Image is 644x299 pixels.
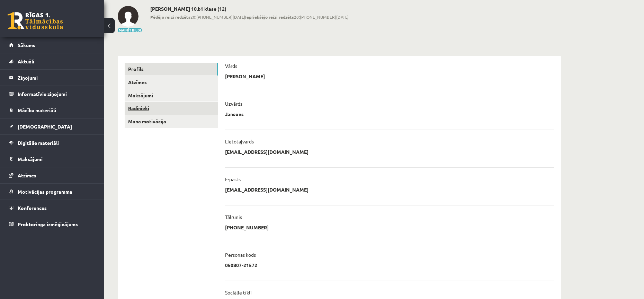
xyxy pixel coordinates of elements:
[9,184,95,200] a: Motivācijas programma
[18,188,72,195] span: Motivācijas programma
[150,14,190,20] b: Pēdējo reizi redzēts
[9,118,95,134] a: [DEMOGRAPHIC_DATA]
[9,151,95,167] a: Maksājumi
[245,14,294,20] b: Iepriekšējo reizi redzēts
[8,12,63,29] a: Rīgas 1. Tālmācības vidusskola
[150,14,349,20] span: 20:[PHONE_NUMBER][DATE] 20:[PHONE_NUMBER][DATE]
[118,28,142,32] button: Mainīt bildi
[18,123,72,130] span: [DEMOGRAPHIC_DATA]
[225,149,308,155] p: [EMAIL_ADDRESS][DOMAIN_NAME]
[225,73,265,79] p: [PERSON_NAME]
[18,58,34,64] span: Aktuāli
[18,42,35,48] span: Sākums
[225,176,241,182] p: E-pasts
[225,186,308,193] p: [EMAIL_ADDRESS][DOMAIN_NAME]
[9,167,95,183] a: Atzīmes
[18,205,47,211] span: Konferences
[118,6,138,27] img: Tomass Niks Jansons
[125,115,218,128] a: Mana motivācija
[225,252,256,258] p: Personas kods
[9,216,95,232] a: Proktoringa izmēģinājums
[18,221,78,227] span: Proktoringa izmēģinājums
[9,86,95,102] a: Informatīvie ziņojumi
[9,102,95,118] a: Mācību materiāli
[125,102,218,115] a: Radinieki
[125,89,218,102] a: Maksājumi
[18,70,95,86] legend: Ziņojumi
[225,289,252,296] p: Sociālie tīkli
[225,138,254,144] p: Lietotājvārds
[9,53,95,69] a: Aktuāli
[18,107,56,113] span: Mācību materiāli
[18,140,59,146] span: Digitālie materiāli
[9,37,95,53] a: Sākums
[225,224,269,230] p: [PHONE_NUMBER]
[225,63,237,69] p: Vārds
[9,200,95,216] a: Konferences
[225,111,244,117] p: Jansons
[225,262,257,268] p: 050807-21572
[225,214,242,220] p: Tālrunis
[225,100,242,107] p: Uzvārds
[150,6,349,12] h2: [PERSON_NAME] 10.b1 klase (12)
[125,76,218,89] a: Atzīmes
[18,151,95,167] legend: Maksājumi
[18,172,36,178] span: Atzīmes
[9,70,95,86] a: Ziņojumi
[18,86,95,102] legend: Informatīvie ziņojumi
[9,135,95,151] a: Digitālie materiāli
[125,63,218,76] a: Profils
